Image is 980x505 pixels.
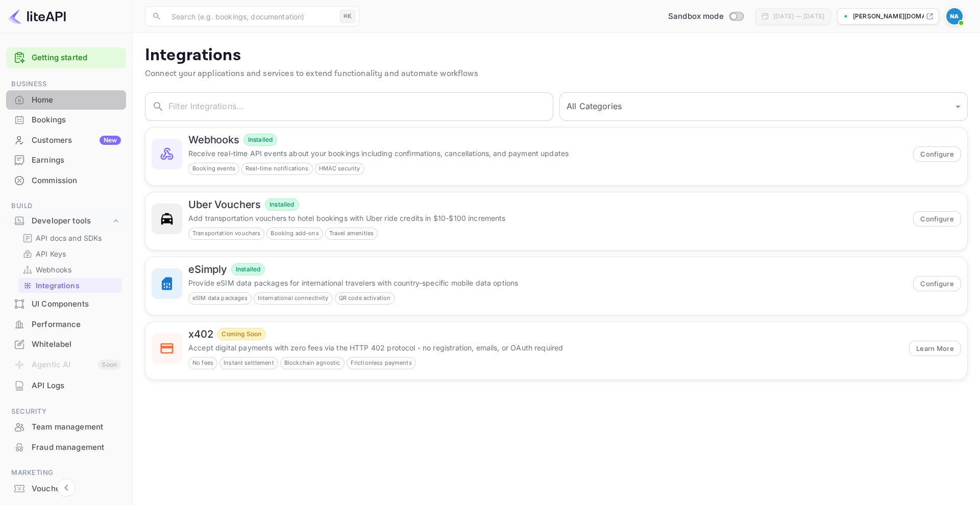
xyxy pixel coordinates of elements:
[347,359,415,367] span: Frictionless payments
[188,134,239,146] h6: Webhooks
[6,110,126,130] div: Bookings
[340,10,355,23] div: ⌘K
[853,12,924,21] p: [PERSON_NAME][DOMAIN_NAME]...
[335,294,395,302] span: QR code activation
[36,280,80,291] p: Integrations
[188,342,903,353] p: Accept digital payments with zero fees via the HTTP 402 protocol - no registration, emails, or OA...
[267,229,322,238] span: Booking add-ons
[18,278,122,293] div: Integrations
[188,198,261,211] h6: Uber Vouchers
[32,442,121,453] div: Fraud management
[32,421,121,433] div: Team management
[188,277,907,288] p: Provide eSIM data packages for international travelers with country-specific mobile data options
[6,335,126,353] a: Whitelabel
[6,90,126,110] div: Home
[6,200,126,212] span: Build
[145,45,968,66] p: Integrations
[913,276,961,291] button: Configure
[281,359,344,367] span: Blockchain agnostic
[326,229,377,238] span: Travel amenities
[6,131,126,150] div: CustomersNew
[188,213,907,223] p: Add transportation vouchers to hotel bookings with Uber ride credits in $10-$100 increments
[6,294,126,314] div: UI Components
[22,248,118,259] a: API Keys
[18,246,122,261] div: API Keys
[32,298,121,310] div: UI Components
[32,215,111,227] div: Developer tools
[6,376,126,396] div: API Logs
[188,148,907,159] p: Receive real-time API events about your bookings including confirmations, cancellations, and paym...
[6,212,126,230] div: Developer tools
[668,11,724,22] span: Sandbox mode
[36,248,66,259] p: API Keys
[6,171,126,191] div: Commission
[22,233,118,243] a: API docs and SDKs
[18,231,122,245] div: API docs and SDKs
[18,262,122,277] div: Webhooks
[6,479,126,499] div: Vouchers
[6,110,126,129] a: Bookings
[913,146,961,162] button: Configure
[6,406,126,417] span: Security
[32,114,121,126] div: Bookings
[6,467,126,478] span: Marketing
[220,359,278,367] span: Instant settlement
[189,164,239,173] span: Booking events
[913,211,961,226] button: Configure
[188,328,213,340] h6: x402
[100,136,121,145] div: New
[6,315,126,334] a: Performance
[6,438,126,458] div: Fraud management
[773,12,824,21] div: [DATE] — [DATE]
[189,229,264,238] span: Transportation vouchers
[6,150,126,169] a: Earnings
[6,335,126,355] div: Whitelabel
[6,47,126,68] div: Getting started
[909,341,961,356] button: Learn More
[165,6,336,27] input: Search (e.g. bookings, documentation)
[188,263,227,275] h6: eSimply
[254,294,332,302] span: International connectivity
[6,90,126,109] a: Home
[6,417,126,436] a: Team management
[217,330,265,339] span: Coming Soon
[32,135,121,146] div: Customers
[32,380,121,392] div: API Logs
[232,265,264,274] span: Installed
[32,175,121,187] div: Commission
[664,11,747,22] div: Switch to Production mode
[32,339,121,350] div: Whitelabel
[6,315,126,335] div: Performance
[22,280,118,291] a: Integrations
[32,52,121,64] a: Getting started
[315,164,364,173] span: HMAC security
[32,94,121,106] div: Home
[32,483,121,495] div: Vouchers
[36,264,71,275] p: Webhooks
[6,294,126,313] a: UI Components
[189,294,251,302] span: eSIM data packages
[8,8,66,24] img: LiteAPI logo
[244,135,277,144] span: Installed
[57,478,76,497] button: Collapse navigation
[36,233,102,243] p: API docs and SDKs
[22,264,118,275] a: Webhooks
[265,200,298,209] span: Installed
[32,155,121,166] div: Earnings
[6,131,126,149] a: CustomersNew
[6,376,126,395] a: API Logs
[6,150,126,170] div: Earnings
[6,417,126,437] div: Team management
[6,479,126,498] a: Vouchers
[145,68,968,80] p: Connect your applications and services to extend functionality and automate workflows
[6,79,126,90] span: Business
[6,438,126,457] a: Fraud management
[946,8,963,24] img: nabil alsaadi
[32,319,121,331] div: Performance
[168,92,553,121] input: Filter Integrations...
[189,359,217,367] span: No fees
[242,164,312,173] span: Real-time notifications
[6,171,126,190] a: Commission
